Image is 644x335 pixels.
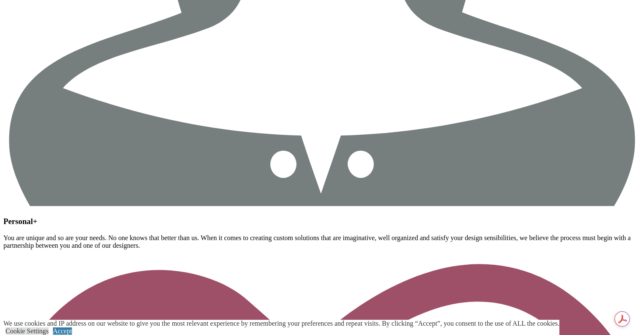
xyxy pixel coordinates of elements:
[3,320,559,327] div: We use cookies and IP address on our website to give you the most relevant experience by remember...
[3,234,641,249] p: You are unique and so are your needs. No one knows that better than us. When it comes to creating...
[33,217,38,226] span: +
[53,327,72,335] a: Accept
[3,217,641,226] h3: Personal
[6,327,49,335] a: Cookie Settings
